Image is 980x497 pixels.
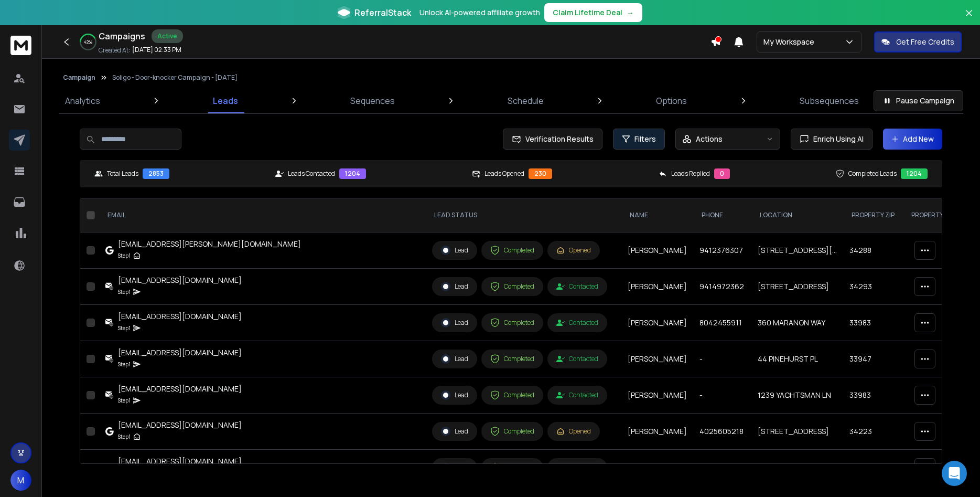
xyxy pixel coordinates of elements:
[751,450,843,486] td: [STREET_ADDRESS]
[344,88,401,113] a: Sequences
[503,129,602,150] button: Verification Results
[59,88,106,113] a: Analytics
[118,359,131,369] p: Step 1
[751,377,843,414] td: 1239 YACHTSMAN LN
[118,250,131,261] p: Step 1
[426,198,621,232] th: LEAD STATUS
[843,198,903,232] th: Property Zip
[809,134,864,144] span: Enrich Using AI
[63,73,95,82] button: Campaign
[118,323,131,333] p: Step 1
[843,450,903,486] td: 34286
[693,232,751,269] td: 9412376307
[490,427,534,436] div: Completed
[99,30,145,43] h1: Campaigns
[621,414,693,450] td: [PERSON_NAME]
[143,168,169,179] div: 2853
[521,134,594,144] span: Verification Results
[751,341,843,377] td: 44 PINEHURST PL
[751,305,843,341] td: 360 MARANON WAY
[656,94,687,107] p: Options
[288,170,335,178] p: Leads Contacted
[441,246,468,255] div: Lead
[556,427,591,436] div: Opened
[544,3,642,22] button: Claim Lifetime Deal→
[896,37,954,47] p: Get Free Credits
[529,168,552,179] div: 230
[621,269,693,305] td: [PERSON_NAME]
[65,94,100,107] p: Analytics
[883,129,942,150] button: Add New
[800,94,859,107] p: Subsequences
[556,246,591,255] div: Opened
[671,170,710,178] p: Leads Replied
[843,341,903,377] td: 33947
[441,427,468,436] div: Lead
[621,377,693,414] td: [PERSON_NAME]
[112,73,238,82] p: Soligo - Door-knocker Campaign - [DATE]
[634,134,656,144] span: Filters
[484,170,524,178] p: Leads Opened
[751,414,843,450] td: [STREET_ADDRESS]
[490,246,534,255] div: Completed
[118,275,242,285] div: [EMAIL_ADDRESS][DOMAIN_NAME]
[627,7,634,18] span: →
[791,129,873,150] button: Enrich Using AI
[354,6,411,19] span: ReferralStack
[441,282,468,291] div: Lead
[874,31,962,52] button: Get Free Credits
[621,232,693,269] td: [PERSON_NAME]
[419,7,540,18] p: Unlock AI-powered affiliate growth
[441,354,468,364] div: Lead
[99,198,426,232] th: EMAIL
[621,198,693,232] th: NAME
[693,377,751,414] td: -
[118,311,242,322] div: [EMAIL_ADDRESS][DOMAIN_NAME]
[490,390,534,400] div: Completed
[441,463,468,472] div: Lead
[556,282,598,291] div: Contacted
[751,269,843,305] td: [STREET_ADDRESS]
[118,456,242,467] div: [EMAIL_ADDRESS][DOMAIN_NAME]
[874,90,963,111] button: Pause Campaign
[556,355,598,363] div: Contacted
[843,269,903,305] td: 34293
[213,94,238,107] p: Leads
[84,39,92,45] p: 42 %
[501,88,550,113] a: Schedule
[556,391,598,399] div: Contacted
[843,377,903,414] td: 33983
[693,305,751,341] td: 8042455911
[696,134,723,144] p: Actions
[441,318,468,327] div: Lead
[843,414,903,450] td: 34223
[118,287,131,297] p: Step 1
[621,450,693,486] td: [PERSON_NAME]
[556,319,598,327] div: Contacted
[751,198,843,232] th: location
[118,420,242,430] div: [EMAIL_ADDRESS][DOMAIN_NAME]
[207,88,244,113] a: Leads
[693,414,751,450] td: 4025605218
[118,347,242,358] div: [EMAIL_ADDRESS][DOMAIN_NAME]
[132,46,181,54] p: [DATE] 02:33 PM
[490,354,534,364] div: Completed
[441,390,468,400] div: Lead
[693,450,751,486] td: 9412140376
[508,94,544,107] p: Schedule
[490,463,534,472] div: Completed
[10,470,31,491] button: M
[793,88,865,113] a: Subsequences
[118,395,131,406] p: Step 1
[714,168,730,179] div: 0
[99,46,130,55] p: Created At:
[621,305,693,341] td: [PERSON_NAME]
[901,168,928,179] div: 1204
[490,282,534,291] div: Completed
[843,305,903,341] td: 33983
[621,341,693,377] td: [PERSON_NAME]
[962,6,976,31] button: Close banner
[118,239,301,249] div: [EMAIL_ADDRESS][PERSON_NAME][DOMAIN_NAME]
[751,232,843,269] td: [STREET_ADDRESS][PERSON_NAME]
